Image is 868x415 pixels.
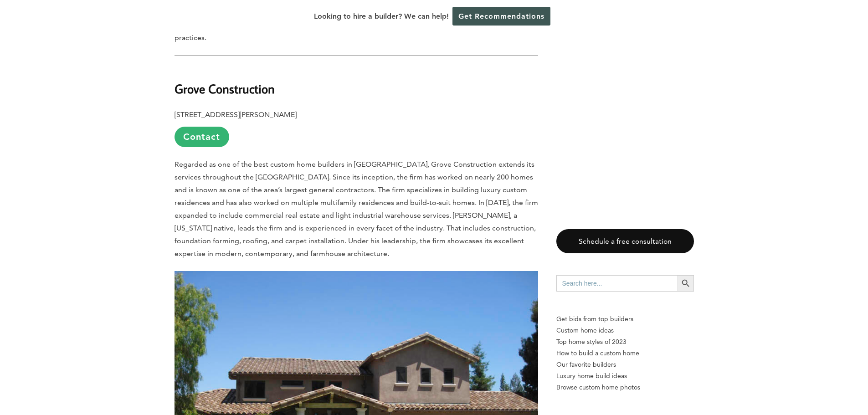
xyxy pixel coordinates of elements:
[175,127,229,147] a: Contact
[556,275,678,292] input: Search here...
[556,336,694,348] a: Top home styles of 2023
[681,278,691,288] svg: Search
[556,359,694,370] a: Our favorite builders
[556,370,694,382] a: Luxury home build ideas
[175,160,538,258] span: Regarded as one of the best custom home builders in [GEOGRAPHIC_DATA], Grove Construction extends...
[175,110,297,119] b: [STREET_ADDRESS][PERSON_NAME]
[175,81,275,97] b: Grove Construction
[452,7,550,26] a: Get Recommendations
[556,325,694,336] a: Custom home ideas
[556,382,694,393] a: Browse custom home photos
[556,348,694,359] a: How to build a custom home
[556,229,694,253] a: Schedule a free consultation
[556,313,694,325] p: Get bids from top builders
